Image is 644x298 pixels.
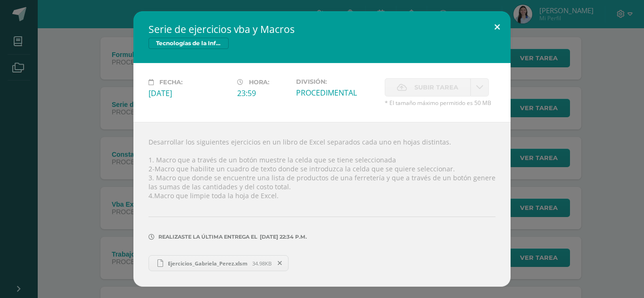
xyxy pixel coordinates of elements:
span: Ejercicios_Gabriela_Perez.xlsm [163,260,252,267]
span: [DATE] 22:34 p.m. [257,237,307,237]
span: Remover entrega [272,258,288,268]
span: Realizaste la última entrega el [158,234,257,240]
span: * El tamaño máximo permitido es 50 MB [385,99,495,107]
a: Ejercicios_Gabriela_Perez.xlsm 34.98KB [149,255,289,271]
h2: Serie de ejercicios vba y Macros [149,23,495,36]
label: La fecha de entrega ha expirado [385,78,471,97]
label: División: [296,78,377,85]
span: Fecha: [159,79,182,86]
button: Close (Esc) [484,11,511,43]
div: 23:59 [237,88,289,98]
span: 34.98KB [252,260,272,267]
span: Subir tarea [414,79,458,96]
div: PROCEDIMENTAL [296,88,377,98]
span: Hora: [249,79,269,86]
div: [DATE] [149,88,230,98]
div: Desarrollar los siguientes ejercicios en un libro de Excel separados cada uno en hojas distintas.... [133,122,511,287]
a: La fecha de entrega ha expirado [471,78,489,97]
span: Tecnologías de la Información y Comunicación 5 [149,38,229,49]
